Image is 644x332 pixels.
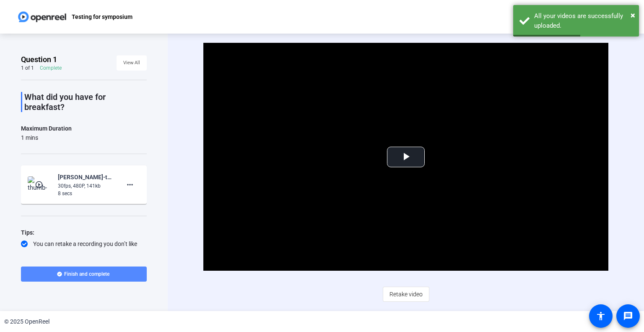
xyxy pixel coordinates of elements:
[21,267,147,282] button: Finish and complete
[596,311,606,321] mat-icon: accessibility
[21,240,147,248] div: You can retake a recording you don’t like
[24,92,147,112] p: What did you have for breakfast?
[4,317,49,326] div: © 2025 OpenReel
[631,9,635,21] button: Close
[123,57,140,69] span: View All
[21,55,57,65] span: Question 1
[21,123,72,133] div: Maximum Duration
[125,180,135,190] mat-icon: more_horiz
[58,190,114,197] div: 8 secs
[17,8,68,25] img: OpenReel logo
[534,11,633,30] div: All your videos are successfully uploaded.
[203,43,608,271] div: Video Player
[21,227,147,238] div: Tips:
[40,65,62,71] div: Complete
[28,176,52,193] img: thumb-nail
[387,146,425,167] button: Play Video
[21,133,72,142] div: 1 mins
[58,182,114,190] div: 30fps, 480P, 141kb
[623,311,633,321] mat-icon: message
[631,10,635,20] span: ×
[390,286,423,302] span: Retake video
[58,172,114,182] div: [PERSON_NAME]-test-Testing for symposium-1758895994888-webcam
[35,180,45,189] mat-icon: play_circle_outline
[383,287,429,302] button: Retake video
[64,271,109,277] span: Finish and complete
[117,55,147,71] button: View All
[21,65,34,71] div: 1 of 1
[72,12,132,22] p: Testing for symposium
[21,250,147,259] div: Pick a quiet and well-lit area to record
